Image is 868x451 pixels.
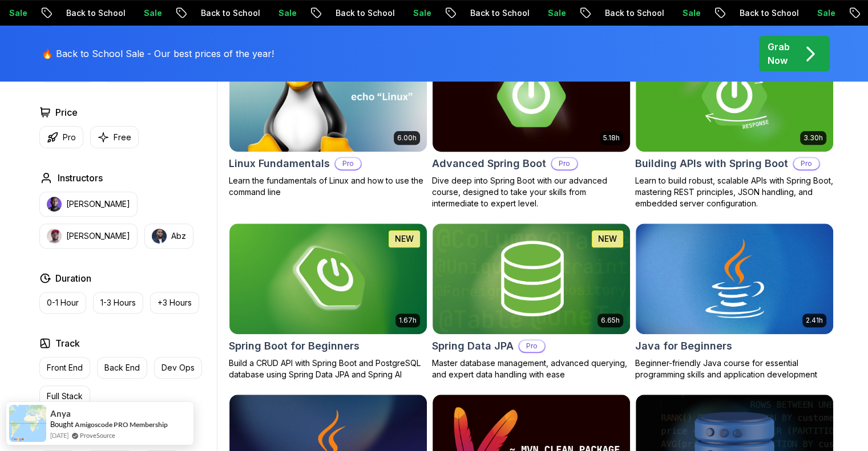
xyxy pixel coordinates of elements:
img: Linux Fundamentals card [229,41,427,152]
p: Back End [104,362,140,373]
p: +3 Hours [158,297,192,308]
p: 6.00h [397,133,417,143]
p: Full Stack [47,391,83,402]
p: Learn the fundamentals of Linux and how to use the command line [229,175,427,198]
span: Bought [50,420,74,429]
p: Sale [800,7,837,19]
p: [PERSON_NAME] [66,198,130,210]
p: Pro [794,158,819,169]
button: Back End [97,357,147,379]
p: 6.65h [601,316,620,325]
p: Beginner-friendly Java course for essential programming skills and application development [635,357,834,380]
p: Dev Ops [162,362,195,373]
p: Sale [261,7,298,19]
p: Front End [47,362,83,373]
h2: Spring Data JPA [432,338,514,354]
p: Sale [665,7,702,19]
p: 2.41h [806,316,823,325]
a: Amigoscode PRO Membership [75,420,168,429]
img: Advanced Spring Boot card [427,38,635,154]
button: 1-3 Hours [93,292,143,314]
h2: Java for Beginners [635,338,732,354]
h2: Advanced Spring Boot [432,156,546,172]
h2: Track [55,336,80,350]
button: Full Stack [39,385,90,407]
p: 5.18h [603,133,620,143]
img: Building APIs with Spring Boot card [636,41,833,152]
p: Back to School [49,7,127,19]
h2: Price [55,105,78,119]
p: Back to School [318,7,396,19]
button: instructor img[PERSON_NAME] [39,192,138,217]
p: Build a CRUD API with Spring Boot and PostgreSQL database using Spring Data JPA and Spring AI [229,357,427,380]
p: Free [114,132,131,143]
button: instructor img[PERSON_NAME] [39,224,138,249]
img: instructor img [152,229,167,243]
p: Sale [396,7,433,19]
p: Abz [171,230,186,242]
h2: Building APIs with Spring Boot [635,156,788,172]
button: Free [90,126,139,148]
p: Pro [519,340,544,352]
img: Spring Boot for Beginners card [229,224,427,334]
a: Linux Fundamentals card6.00hLinux FundamentalsProLearn the fundamentals of Linux and how to use t... [229,40,427,198]
p: Back to School [184,7,261,19]
h2: Instructors [58,171,103,185]
button: +3 Hours [150,292,199,314]
p: Learn to build robust, scalable APIs with Spring Boot, mastering REST principles, JSON handling, ... [635,175,834,209]
button: Pro [39,126,83,148]
p: 1.67h [399,316,417,325]
h2: Duration [55,271,91,285]
p: 0-1 Hour [47,297,79,308]
a: Spring Data JPA card6.65hNEWSpring Data JPAProMaster database management, advanced querying, and ... [432,223,631,380]
img: provesource social proof notification image [9,405,46,442]
a: Advanced Spring Boot card5.18hAdvanced Spring BootProDive deep into Spring Boot with our advanced... [432,40,631,209]
p: Sale [127,7,163,19]
p: Sale [531,7,567,19]
button: instructor imgAbz [144,224,193,249]
span: [DATE] [50,430,68,440]
p: Pro [552,158,577,169]
span: Anya [50,409,71,419]
img: instructor img [47,229,62,243]
p: Pro [63,132,76,143]
button: 0-1 Hour [39,292,86,314]
a: Spring Boot for Beginners card1.67hNEWSpring Boot for BeginnersBuild a CRUD API with Spring Boot ... [229,223,427,380]
a: ProveSource [80,432,115,439]
p: NEW [598,233,617,245]
h2: Linux Fundamentals [229,156,330,172]
img: Java for Beginners card [636,224,833,334]
p: 3.30h [804,133,823,143]
button: Dev Ops [154,357,202,379]
a: Java for Beginners card2.41hJava for BeginnersBeginner-friendly Java course for essential program... [635,223,834,380]
p: NEW [395,233,414,245]
p: Dive deep into Spring Boot with our advanced course, designed to take your skills from intermedia... [432,175,631,209]
p: Back to School [722,7,800,19]
p: [PERSON_NAME] [66,230,130,242]
p: Pro [336,158,361,169]
p: 🔥 Back to School Sale - Our best prices of the year! [42,47,274,60]
p: 1-3 Hours [100,297,136,308]
img: instructor img [47,197,62,212]
p: Master database management, advanced querying, and expert data handling with ease [432,357,631,380]
p: Grab Now [768,40,790,67]
button: Front End [39,357,90,379]
img: Spring Data JPA card [433,224,630,334]
h2: Spring Boot for Beginners [229,338,360,354]
a: Building APIs with Spring Boot card3.30hBuilding APIs with Spring BootProLearn to build robust, s... [635,40,834,209]
p: Back to School [453,7,531,19]
p: Back to School [588,7,665,19]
